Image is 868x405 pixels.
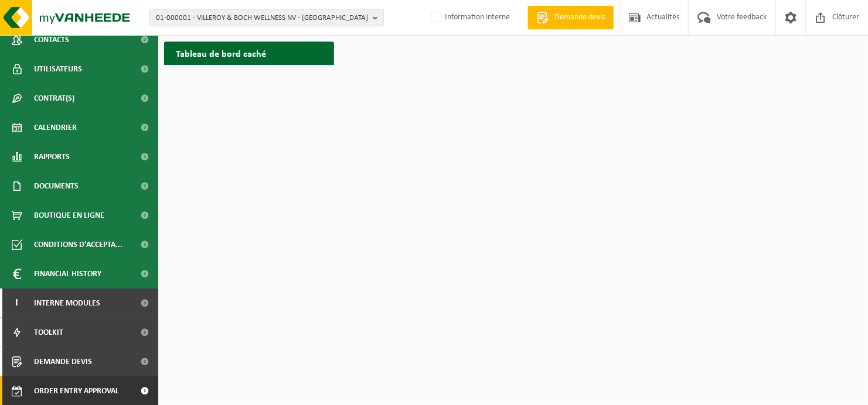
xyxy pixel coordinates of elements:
span: Demande devis [552,12,608,23]
span: Boutique en ligne [34,201,104,230]
a: Demande devis [527,6,614,29]
span: Calendrier [34,113,77,142]
span: Rapports [34,142,70,171]
span: 01-000001 - VILLEROY & BOCH WELLNESS NV - [GEOGRAPHIC_DATA] [156,9,368,27]
span: Conditions d'accepta... [34,230,122,259]
span: Contacts [34,25,69,54]
span: Contrat(s) [34,84,74,113]
h2: Tableau de bord caché [164,42,278,64]
span: Financial History [34,259,101,289]
span: Utilisateurs [34,54,82,84]
span: Demande devis [34,347,92,376]
span: Documents [34,171,79,201]
span: Toolkit [34,318,63,347]
span: I [12,289,22,318]
button: 01-000001 - VILLEROY & BOCH WELLNESS NV - [GEOGRAPHIC_DATA] [149,9,384,26]
span: Interne modules [34,289,100,318]
label: Information interne [428,9,510,26]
